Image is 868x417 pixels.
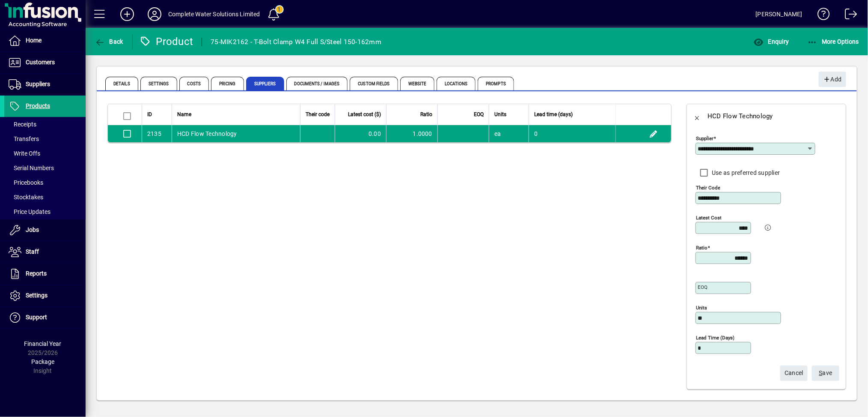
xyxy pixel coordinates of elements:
[756,7,803,21] div: [PERSON_NAME]
[4,190,86,204] a: Stocktakes
[26,37,42,44] span: Home
[9,150,40,157] span: Write Offs
[4,52,86,73] a: Customers
[812,366,839,381] button: Save
[696,305,707,311] mat-label: Units
[348,110,381,119] span: Latest cost ($)
[4,74,86,95] a: Suppliers
[26,314,47,321] span: Support
[696,335,734,341] mat-label: Lead time (days)
[687,106,707,126] button: Back
[4,146,86,161] a: Write Offs
[4,204,86,219] a: Price Updates
[172,125,300,142] td: HCD Flow Technology
[86,34,133,49] app-page-header-button: Back
[494,110,506,119] span: Units
[696,215,722,221] mat-label: Latest cost
[696,135,713,141] mat-label: Supplier
[4,117,86,132] a: Receipts
[4,30,86,51] a: Home
[696,245,707,251] mat-label: Ratio
[710,168,780,177] label: Use as preferred supplier
[9,165,54,171] span: Serial Numbers
[26,102,50,109] span: Products
[823,72,841,87] span: Add
[26,248,39,255] span: Staff
[4,161,86,175] a: Serial Numbers
[139,35,193,48] div: Product
[696,185,720,191] mat-label: Their code
[811,2,830,30] a: Knowledge Base
[386,125,437,142] td: 1.0000
[698,284,707,290] mat-label: EOQ
[141,6,168,22] button: Profile
[4,241,86,263] a: Staff
[211,35,381,49] div: 75-MIK2162 - T-Bolt Clamp W4 Full S/Steel 150-162mm
[400,77,435,90] span: Website
[437,77,476,90] span: Locations
[350,77,398,90] span: Custom Fields
[9,179,43,186] span: Pricebooks
[147,110,152,119] span: ID
[113,6,141,22] button: Add
[168,7,260,21] div: Complete Water Solutions Limited
[31,358,54,365] span: Package
[24,340,62,347] span: Financial Year
[489,125,529,142] td: ea
[4,263,86,285] a: Reports
[147,129,161,138] div: 2135
[819,369,823,376] span: S
[707,109,773,123] div: HCD Flow Technology
[26,270,47,277] span: Reports
[4,132,86,146] a: Transfers
[95,38,123,45] span: Back
[4,307,86,328] a: Support
[26,81,50,87] span: Suppliers
[807,38,859,45] span: More Options
[529,125,615,142] td: 0
[4,175,86,190] a: Pricebooks
[785,366,803,380] span: Cancel
[335,125,386,142] td: 0.00
[751,34,791,49] button: Enquiry
[246,77,284,90] span: Suppliers
[9,194,43,201] span: Stocktakes
[534,110,573,119] span: Lead time (days)
[4,219,86,241] a: Jobs
[838,2,857,30] a: Logout
[819,72,846,87] button: Add
[26,226,39,233] span: Jobs
[9,121,36,128] span: Receipts
[478,77,514,90] span: Prompts
[753,38,789,45] span: Enquiry
[805,34,862,49] button: More Options
[211,77,244,90] span: Pricing
[286,77,348,90] span: Documents / Images
[179,77,209,90] span: Costs
[105,77,138,90] span: Details
[9,208,51,215] span: Price Updates
[474,110,484,119] span: EOQ
[306,110,330,119] span: Their code
[92,34,125,49] button: Back
[140,77,177,90] span: Settings
[780,366,808,381] button: Cancel
[819,366,832,380] span: ave
[9,135,39,142] span: Transfers
[177,110,191,119] span: Name
[26,59,55,66] span: Customers
[420,110,432,119] span: Ratio
[26,292,48,299] span: Settings
[4,285,86,306] a: Settings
